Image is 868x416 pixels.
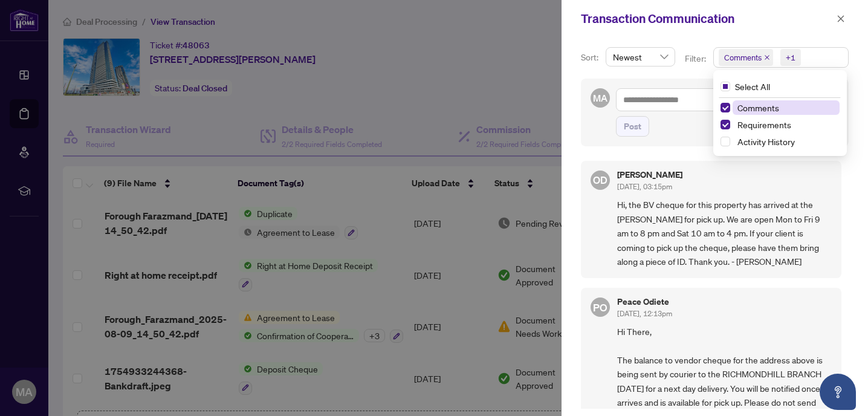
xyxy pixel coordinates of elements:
button: Post [616,116,649,137]
h5: Peace Odiete [617,297,672,306]
span: Requirements [733,117,840,132]
span: MA [593,91,607,105]
span: Comments [724,51,762,63]
span: OD [593,172,607,188]
h5: [PERSON_NAME] [617,171,682,179]
button: Open asap [820,374,856,410]
span: Select All [730,80,775,93]
span: PO [593,299,607,316]
span: Select Comments [721,103,730,112]
div: +1 [786,51,795,63]
div: Transaction Communication [581,10,833,28]
span: Comments [737,102,779,113]
span: Select Activity History [721,137,730,146]
p: Filter: [685,52,708,65]
span: Hi, the BV cheque for this property has arrived at the [PERSON_NAME] for pick up. We are open Mon... [617,198,832,268]
p: Sort: [581,51,601,64]
span: close [764,54,770,60]
span: Newest [613,48,668,66]
span: [DATE], 03:15pm [617,182,672,191]
span: Requirements [737,119,791,130]
span: [DATE], 12:13pm [617,309,672,318]
span: Comments [719,49,773,66]
span: Comments [733,100,840,115]
span: Activity History [737,136,795,147]
span: close [837,15,845,23]
span: Activity History [733,134,840,149]
span: Select Requirements [721,120,730,129]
